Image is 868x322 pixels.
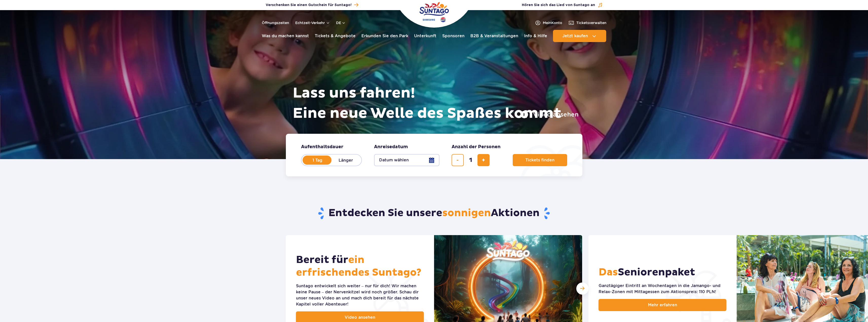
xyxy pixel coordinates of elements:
font: verwalten [589,21,606,25]
font: Hören Sie sich das Lied von Suntago an [522,3,595,7]
font: Tickets [576,21,589,25]
font: sonnigen [442,207,491,219]
font: Bereit für [296,254,348,266]
font: de [336,21,341,25]
a: Mehr erfahren [599,299,727,311]
a: Was du machen kannst [262,30,309,42]
button: Datum wählen [374,154,439,166]
font: Konto [551,21,562,25]
font: Unterkunft [414,33,436,38]
font: Länger [339,158,353,163]
font: Erkunden Sie den Park [361,33,408,38]
a: MeinKonto [535,20,562,26]
font: Mein [543,21,551,25]
font: B2B & Veranstaltungen [470,33,518,38]
input: Anzahl der Tickets [465,154,477,166]
font: Suntago entwickelt sich weiter – nur für dich! Wir machen keine Pause – der Nervenkitzel wird noc... [296,283,419,307]
font: Verschenken Sie einen Gutschein für Suntago! [266,3,352,7]
button: Hören Sie sich das Lied von Suntago an [522,3,603,8]
button: de [336,20,346,25]
font: Sponsoren [442,33,465,38]
font: Lass uns fahren! [293,84,415,102]
button: Ticket hinzufügen [477,154,490,166]
font: Video ansehen [533,111,579,118]
button: Echtzeit-Verkehr [295,21,330,25]
font: Ganztägiger Eintritt an Wochentagen in die Jamango- und Relax-Zonen mit Mittagessen zum Aktionspr... [599,283,721,294]
font: Aktionen [491,207,540,219]
a: Tickets & Angebote [315,30,356,42]
font: ein erfrischendes Suntago? [296,254,421,279]
font: Öffnungszeiten [262,21,289,25]
a: Erkunden Sie den Park [361,30,408,42]
font: 1 Tag [312,158,322,163]
a: Unterkunft [414,30,436,42]
font: Das [599,266,618,279]
a: Sponsoren [442,30,465,42]
font: Seniorenpaket [618,266,695,279]
a: Info & Hilfe [524,30,547,42]
font: Was du machen kannst [262,33,309,38]
font: Entdecken Sie unsere [328,207,442,219]
a: Öffnungszeiten [262,20,289,25]
font: Eine neue Welle des Spaßes kommt [293,104,561,122]
font: Tickets & Angebote [315,33,356,38]
font: Info & Hilfe [524,33,547,38]
form: Planen Sie Ihren Besuch im Park of Poland [286,134,582,176]
a: Verschenken Sie einen Gutschein für Suntago! [266,2,358,8]
a: B2B & Veranstaltungen [470,30,518,42]
font: Datum wählen [379,158,409,162]
font: Anzahl der Personen [452,144,501,150]
a: Ticketsverwalten [568,20,606,26]
div: Nächste Folie [576,282,588,295]
button: Video ansehen [520,110,579,119]
font: Anreisedatum [374,144,408,150]
button: Jetzt kaufen [553,30,606,42]
button: Tickets finden [513,154,567,166]
font: Aufenthaltsdauer [301,144,343,150]
font: Echtzeit-Verkehr [295,21,325,25]
button: Ticket entfernen [452,154,464,166]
